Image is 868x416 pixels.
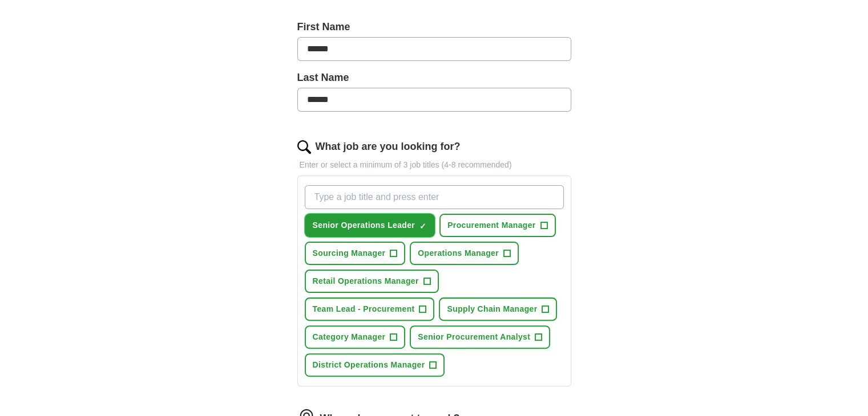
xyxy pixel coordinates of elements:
span: Retail Operations Manager [313,275,419,287]
button: Procurement Manager [439,214,555,237]
label: First Name [297,19,571,35]
span: Senior Operations Leader [313,219,415,231]
span: Sourcing Manager [313,247,386,259]
button: Category Manager [305,325,406,349]
input: Type a job title and press enter [305,185,564,209]
span: Procurement Manager [447,219,535,231]
label: Last Name [297,70,571,85]
img: search.png [297,140,311,154]
button: District Operations Manager [305,353,445,377]
button: Senior Procurement Analyst [410,325,550,349]
span: Operations Manager [418,247,499,259]
span: Team Lead - Procurement [313,303,415,315]
button: Senior Operations Leader✓ [305,214,435,237]
span: Supply Chain Manager [447,303,537,315]
button: Team Lead - Procurement [305,297,435,321]
button: Supply Chain Manager [439,297,557,321]
p: Enter or select a minimum of 3 job titles (4-8 recommended) [297,159,571,171]
span: ✓ [419,222,426,231]
label: What job are you looking for? [316,139,461,154]
span: Senior Procurement Analyst [418,331,530,343]
span: Category Manager [313,331,386,343]
span: District Operations Manager [313,359,425,371]
button: Retail Operations Manager [305,270,439,293]
button: Sourcing Manager [305,242,406,265]
button: Operations Manager [410,242,519,265]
